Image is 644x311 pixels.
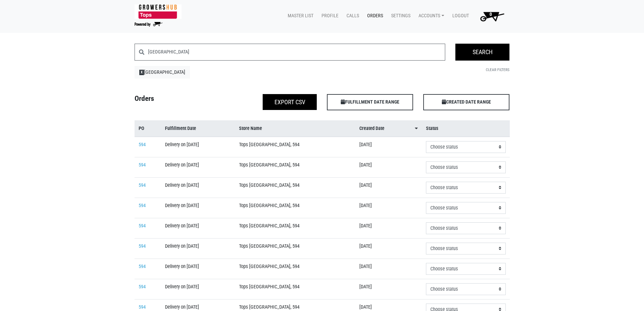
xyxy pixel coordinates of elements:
[359,125,384,132] span: Created Date
[263,94,317,110] button: Export CSV
[165,125,231,132] a: Fulfillment Date
[161,177,235,198] td: Delivery on [DATE]
[386,9,413,22] a: Settings
[355,238,422,259] td: [DATE]
[355,177,422,198] td: [DATE]
[355,198,422,218] td: [DATE]
[239,125,262,132] span: Store Name
[161,157,235,177] td: Delivery on [DATE]
[423,94,509,110] span: CREATED DATE RANGE
[413,9,447,22] a: Accounts
[359,125,418,132] a: Created Date
[355,218,422,238] td: [DATE]
[447,9,472,22] a: Logout
[139,125,144,132] span: PO
[235,137,355,157] td: Tops [GEOGRAPHIC_DATA], 594
[235,218,355,238] td: Tops [GEOGRAPHIC_DATA], 594
[139,125,157,132] a: PO
[165,125,196,132] span: Fulfillment Date
[161,279,235,299] td: Delivery on [DATE]
[139,162,146,168] a: 594
[362,9,386,22] a: Orders
[161,137,235,157] td: Delivery on [DATE]
[135,66,190,79] a: X[GEOGRAPHIC_DATA]
[161,238,235,259] td: Delivery on [DATE]
[129,94,226,108] h4: Orders
[135,22,163,27] img: Powered by Big Wheelbarrow
[477,9,507,23] img: Cart
[239,125,351,132] a: Store Name
[161,198,235,218] td: Delivery on [DATE]
[327,94,413,110] span: FULFILLMENT DATE RANGE
[235,157,355,177] td: Tops [GEOGRAPHIC_DATA], 594
[235,259,355,279] td: Tops [GEOGRAPHIC_DATA], 594
[139,284,146,290] a: 594
[355,137,422,157] td: [DATE]
[316,9,341,22] a: Profile
[282,9,316,22] a: Master List
[148,44,446,61] input: Search by P.O., Order Date, Fulfillment Date, or Buyer
[355,157,422,177] td: [DATE]
[135,4,182,19] img: 279edf242af8f9d49a69d9d2afa010fb.png
[486,67,509,72] a: Clear Filters
[139,264,146,269] a: 594
[139,182,146,188] a: 594
[341,9,362,22] a: Calls
[455,44,509,61] input: Search
[139,70,144,75] span: X
[426,125,505,132] a: Status
[472,9,510,23] a: 0
[490,12,492,17] span: 0
[139,142,146,148] a: 594
[161,218,235,238] td: Delivery on [DATE]
[426,125,438,132] span: Status
[161,259,235,279] td: Delivery on [DATE]
[139,304,146,310] a: 594
[235,279,355,299] td: Tops [GEOGRAPHIC_DATA], 594
[139,243,146,249] a: 594
[355,279,422,299] td: [DATE]
[235,177,355,198] td: Tops [GEOGRAPHIC_DATA], 594
[235,238,355,259] td: Tops [GEOGRAPHIC_DATA], 594
[355,259,422,279] td: [DATE]
[235,198,355,218] td: Tops [GEOGRAPHIC_DATA], 594
[139,223,146,229] a: 594
[139,203,146,208] a: 594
